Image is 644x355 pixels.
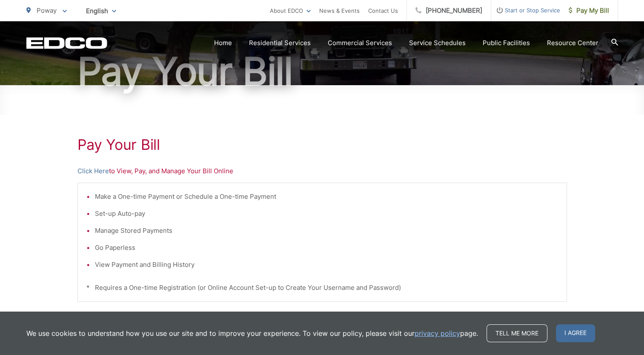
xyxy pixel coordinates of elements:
p: to View, Pay, and Manage Your Bill Online [77,166,567,176]
span: Pay My Bill [569,6,609,16]
li: Make a One-time Payment or Schedule a One-time Payment [95,192,558,202]
a: Service Schedules [409,38,466,48]
h1: Pay Your Bill [77,136,567,153]
a: Contact Us [368,6,398,16]
span: I agree [556,324,595,342]
a: privacy policy [415,328,460,338]
a: Click Here [77,166,109,176]
li: Manage Stored Payments [95,226,558,236]
li: View Payment and Billing History [95,260,558,270]
a: Residential Services [249,38,311,48]
li: Set-up Auto-pay [95,209,558,219]
span: Poway [37,6,57,14]
a: About EDCO [270,6,311,16]
a: Resource Center [547,38,598,48]
a: EDCD logo. Return to the homepage. [26,37,107,49]
p: * Requires a One-time Registration (or Online Account Set-up to Create Your Username and Password) [86,283,558,293]
h1: Pay Your Bill [26,50,618,93]
p: We use cookies to understand how you use our site and to improve your experience. To view our pol... [26,328,478,338]
li: Go Paperless [95,243,558,253]
a: Tell me more [487,324,547,342]
a: Home [214,38,232,48]
a: News & Events [319,6,360,16]
span: English [80,3,123,18]
a: Public Facilities [483,38,530,48]
a: Commercial Services [328,38,392,48]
